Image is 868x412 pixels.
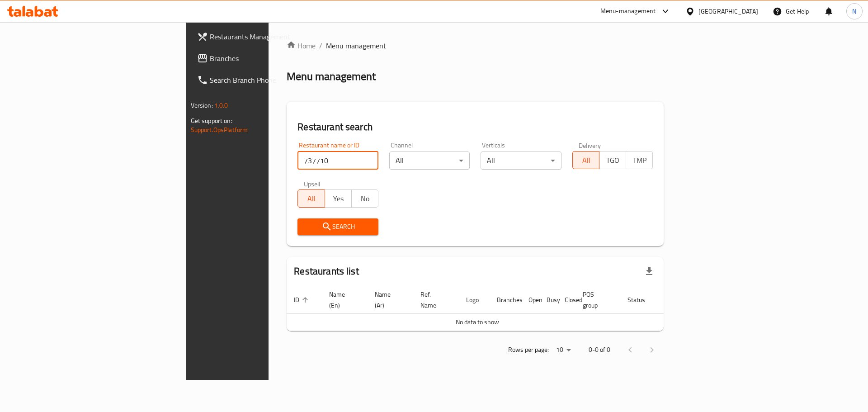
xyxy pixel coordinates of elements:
[190,26,331,47] a: Restaurants Management
[305,221,371,232] span: Search
[287,69,376,84] h2: Menu management
[490,286,521,314] th: Branches
[626,151,653,169] button: TMP
[599,151,626,169] button: TGO
[852,6,856,16] span: N
[329,289,357,311] span: Name (En)
[351,189,378,208] button: No
[603,154,623,167] span: TGO
[329,192,348,205] span: Yes
[459,286,490,314] th: Logo
[698,6,758,16] div: [GEOGRAPHIC_DATA]
[190,69,331,91] a: Search Branch Phone
[589,344,610,355] p: 0-0 of 0
[508,344,549,355] p: Rows per page:
[302,192,321,205] span: All
[456,316,499,328] span: No data to show
[294,265,359,278] h2: Restaurants list
[297,120,653,134] h2: Restaurant search
[191,115,232,127] span: Get support on:
[355,192,375,205] span: No
[572,151,599,169] button: All
[210,53,324,64] span: Branches
[191,124,248,136] a: Support.OpsPlatform
[214,99,228,111] span: 1.0.0
[287,40,664,51] nav: breadcrumb
[638,260,660,282] div: Export file
[297,152,378,170] input: Search for restaurant name or ID..
[481,152,561,170] div: All
[576,154,596,167] span: All
[627,294,657,305] span: Status
[583,289,609,311] span: POS group
[600,6,656,17] div: Menu-management
[552,343,574,357] div: Rows per page:
[210,75,324,85] span: Search Branch Phone
[579,142,601,148] label: Delivery
[210,31,324,42] span: Restaurants Management
[539,286,557,314] th: Busy
[630,154,649,167] span: TMP
[190,47,331,69] a: Branches
[325,189,352,208] button: Yes
[326,40,386,51] span: Menu management
[287,286,699,331] table: enhanced table
[304,180,321,187] label: Upsell
[557,286,576,314] th: Closed
[375,289,402,311] span: Name (Ar)
[297,218,378,235] button: Search
[191,99,213,111] span: Version:
[420,289,448,311] span: Ref. Name
[297,189,325,208] button: All
[389,152,470,170] div: All
[294,294,311,305] span: ID
[521,286,539,314] th: Open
